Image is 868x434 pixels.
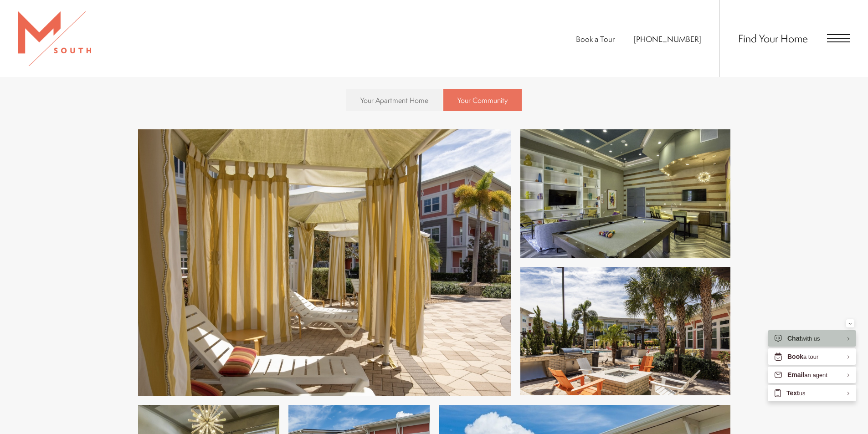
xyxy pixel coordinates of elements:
[827,34,850,42] button: Open Menu
[520,267,730,395] img: Access to resident-only features
[18,11,91,66] img: MSouth
[346,89,442,111] a: Your Apartment Home
[138,129,511,396] img: Relax and unwind poolside
[360,95,428,105] span: Your Apartment Home
[443,89,522,111] a: Your Community
[738,31,808,46] a: Find Your Home
[634,34,701,44] a: Call Us at 813-570-8014
[457,95,508,105] span: Your Community
[520,129,730,258] img: Take advantage of all MSouth has to offer
[634,34,701,44] span: [PHONE_NUMBER]
[576,34,615,44] a: Book a Tour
